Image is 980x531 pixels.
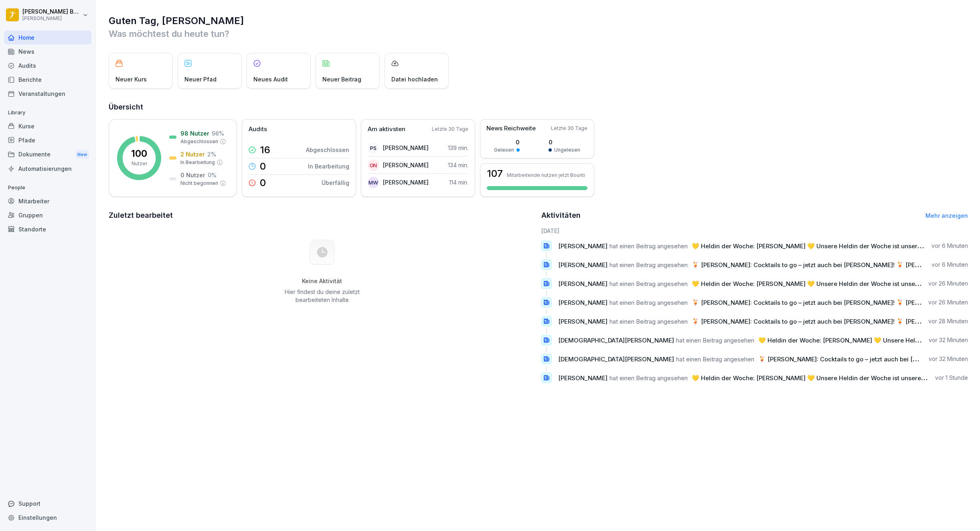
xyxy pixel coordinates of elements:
[281,278,362,285] h5: Keine Aktivität
[554,146,580,154] p: Ungelesen
[75,150,89,159] div: New
[109,14,968,27] h1: Guten Tag, [PERSON_NAME]
[109,210,536,221] h2: Zuletzt bearbeitet
[115,75,147,83] p: Neuer Kurs
[22,16,81,21] p: [PERSON_NAME]
[383,144,429,152] p: [PERSON_NAME]
[4,59,91,73] div: Audits
[180,159,215,166] p: In Bearbeitung
[494,138,520,146] p: 0
[260,178,266,188] p: 0
[4,147,91,162] div: Dokumente
[676,336,754,344] span: hat einen Beitrag angesehen
[368,142,379,154] div: PS
[558,299,607,306] span: [PERSON_NAME]
[4,45,91,59] a: News
[281,288,362,304] p: Hier findest du deine zuletzt bearbeiteten Inhalte
[448,161,468,169] p: 134 min.
[609,242,688,250] span: hat einen Beitrag angesehen
[253,75,288,83] p: Neues Audit
[925,212,968,219] a: Mehr anzeigen
[449,178,468,186] p: 114 min.
[558,242,607,250] span: [PERSON_NAME]
[368,177,379,188] div: MW
[4,147,91,162] a: DokumenteNew
[4,497,91,511] div: Support
[558,318,607,325] span: [PERSON_NAME]
[368,125,405,134] p: Am aktivsten
[368,160,379,171] div: ON
[541,210,581,221] h2: Aktivitäten
[929,336,968,344] p: vor 32 Minuten
[931,242,968,250] p: vor 6 Minuten
[448,144,468,152] p: 139 min.
[249,125,267,134] p: Audits
[22,8,81,15] p: [PERSON_NAME] Bogomolec
[180,129,209,138] p: 98 Nutzer
[609,261,688,269] span: hat einen Beitrag angesehen
[549,138,580,146] p: 0
[180,171,205,179] p: 0 Nutzer
[4,162,91,176] div: Automatisierungen
[4,119,91,133] a: Kurse
[4,87,91,101] a: Veranstaltungen
[558,374,607,382] span: [PERSON_NAME]
[322,75,361,83] p: Neuer Beitrag
[928,298,968,306] p: vor 26 Minuten
[4,30,91,45] a: Home
[432,126,468,133] p: Letzte 30 Tage
[558,336,674,344] span: [DEMOGRAPHIC_DATA][PERSON_NAME]
[322,178,349,187] p: Überfällig
[541,227,968,235] h6: [DATE]
[486,124,536,133] p: News Reichweite
[558,280,607,288] span: [PERSON_NAME]
[609,280,688,288] span: hat einen Beitrag angesehen
[558,355,674,363] span: [DEMOGRAPHIC_DATA][PERSON_NAME]
[487,169,503,178] h3: 107
[306,146,349,154] p: Abgeschlossen
[935,374,968,382] p: vor 1 Stunde
[4,222,91,236] a: Standorte
[928,280,968,288] p: vor 26 Minuten
[4,511,91,525] a: Einstellungen
[180,150,205,158] p: 2 Nutzer
[391,75,438,83] p: Datei hochladen
[931,261,968,269] p: vor 6 Minuten
[929,355,968,363] p: vor 32 Minuten
[308,162,349,170] p: In Bearbeitung
[180,138,218,145] p: Abgeschlossen
[609,374,688,382] span: hat einen Beitrag angesehen
[131,149,147,158] p: 100
[551,125,587,132] p: Letzte 30 Tage
[4,181,91,194] p: People
[4,73,91,87] a: Berichte
[212,129,224,138] p: 98 %
[507,172,585,178] p: Mitarbeitende nutzen jetzt Bounti
[180,180,218,187] p: Nicht begonnen
[928,317,968,325] p: vor 28 Minuten
[260,145,270,155] p: 16
[609,318,688,325] span: hat einen Beitrag angesehen
[260,162,266,171] p: 0
[207,150,216,158] p: 2 %
[4,133,91,147] a: Pfade
[109,27,968,40] p: Was möchtest du heute tun?
[132,160,147,167] p: Nutzer
[676,355,754,363] span: hat einen Beitrag angesehen
[383,161,429,169] p: [PERSON_NAME]
[609,299,688,306] span: hat einen Beitrag angesehen
[4,106,91,119] p: Library
[4,208,91,222] div: Gruppen
[184,75,217,83] p: Neuer Pfad
[4,194,91,208] a: Mitarbeiter
[494,146,514,154] p: Gelesen
[558,261,607,269] span: [PERSON_NAME]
